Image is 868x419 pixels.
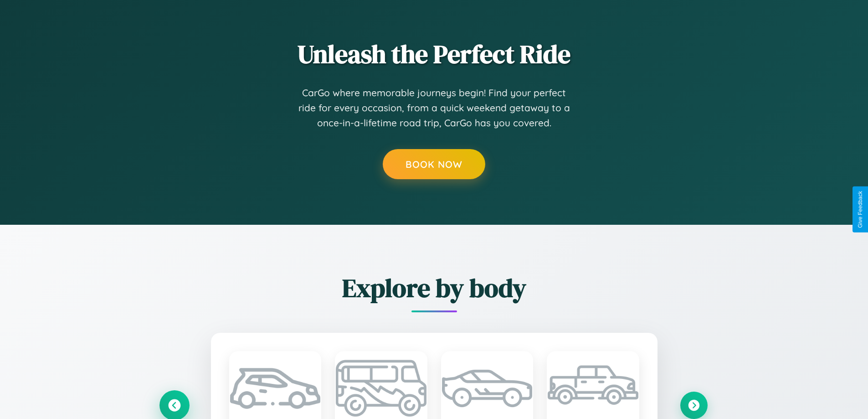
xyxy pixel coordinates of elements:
h2: Explore by body [161,270,708,305]
h2: Unleash the Perfect Ride [161,36,708,72]
button: Book Now [383,149,485,179]
div: Give Feedback [857,191,863,228]
p: CarGo where memorable journeys begin! Find your perfect ride for every occasion, from a quick wee... [298,85,571,131]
